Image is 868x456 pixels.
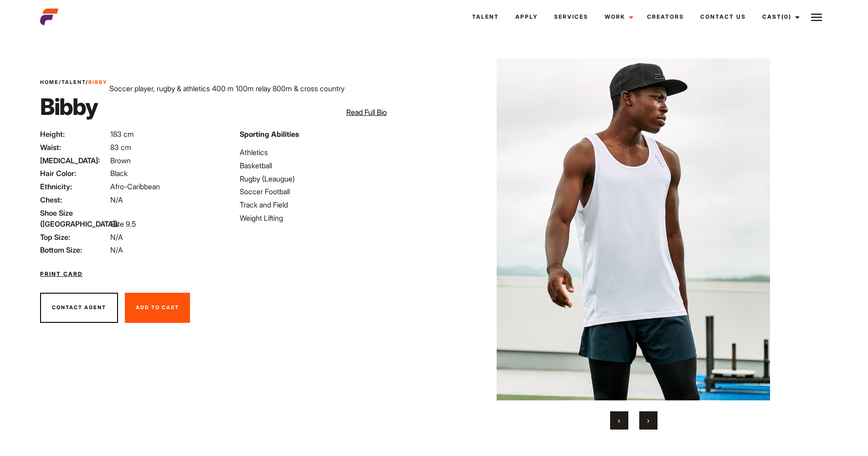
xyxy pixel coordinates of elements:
[618,416,620,425] span: Previous
[240,212,428,223] li: Weight Lifting
[40,207,108,229] span: Shoe Size ([GEOGRAPHIC_DATA]):
[240,147,428,158] li: Athletics
[40,8,58,26] img: cropped-aefm-brand-fav-22-square.png
[88,79,108,85] strong: Bibby
[647,416,649,425] span: Next
[692,5,754,29] a: Contact Us
[40,244,108,255] span: Bottom Size:
[62,79,86,85] a: Talent
[40,142,108,153] span: Waist:
[40,155,108,166] span: [MEDICAL_DATA]:
[110,219,136,228] span: Size 9.5
[240,130,299,139] strong: Sporting Abilities
[40,93,108,120] h1: Bibby
[40,270,82,278] a: Print Card
[40,194,108,205] span: Chest:
[240,186,428,197] li: Soccer Football
[546,5,596,29] a: Services
[125,293,190,323] button: Add To Cast
[109,83,344,94] p: Soccer player, rugby & athletics 400 m 100m relay 800m & cross country
[811,12,822,23] img: Burger icon
[456,58,811,400] img: 11
[240,160,428,171] li: Basketball
[40,232,108,243] span: Top Size:
[110,130,134,139] span: 183 cm
[40,78,108,86] span: / /
[639,5,692,29] a: Creators
[754,5,805,29] a: Cast(0)
[40,293,118,323] button: Contact Agent
[110,143,131,152] span: 83 cm
[40,168,108,179] span: Hair Color:
[110,169,128,178] span: Black
[781,13,791,20] span: (0)
[40,181,108,192] span: Ethnicity:
[40,129,108,140] span: Height:
[40,79,59,85] a: Home
[136,304,179,311] span: Add To Cast
[346,108,387,117] span: Read Full Bio
[596,5,639,29] a: Work
[110,245,123,254] span: N/A
[464,5,507,29] a: Talent
[346,107,387,118] button: Read Full Bio
[507,5,546,29] a: Apply
[110,182,160,191] span: Afro-Caribbean
[240,173,428,184] li: Rugby (Leaugue)
[110,233,123,242] span: N/A
[110,156,131,165] span: Brown
[240,199,428,210] li: Track and Field
[110,195,123,204] span: N/A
